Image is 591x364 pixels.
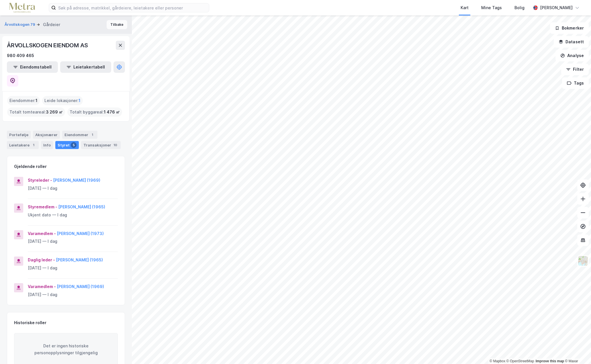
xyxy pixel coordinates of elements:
div: 1 [89,132,95,138]
span: 1 [36,97,38,104]
iframe: Chat Widget [562,336,591,364]
a: OpenStreetMap [506,359,534,363]
button: Eiendomstabell [7,61,58,73]
div: Kart [461,4,469,11]
div: Styret [55,141,79,149]
span: 3 269 ㎡ [46,109,63,116]
div: Ukjent dato — I dag [28,212,118,218]
div: Gårdeier [43,21,60,28]
div: Eiendommer [62,131,97,139]
div: Transaksjoner [81,141,121,149]
img: metra-logo.256734c3b2bbffee19d4.png [9,3,35,13]
button: Analyse [555,50,589,61]
div: Leide lokasjoner : [42,96,83,105]
div: 980 409 465 [7,52,34,59]
div: Totalt tomteareal : [7,107,65,117]
div: Totalt byggareal : [67,107,122,117]
img: Z [578,255,588,266]
div: Info [41,141,53,149]
div: Bolig [514,4,525,11]
a: Improve this map [536,359,564,363]
div: Aksjonærer [33,131,60,139]
button: Tags [562,77,589,89]
div: Mine Tags [481,4,502,11]
button: Bokmerker [550,22,589,34]
span: 1 476 ㎡ [104,109,120,116]
button: Leietakertabell [60,61,111,73]
div: [DATE] — I dag [28,265,118,271]
button: Årvollskogen 79 [5,22,36,28]
a: Mapbox [490,359,505,363]
div: [DATE] — I dag [28,291,118,298]
div: Portefølje [7,131,31,139]
span: 1 [79,97,81,104]
button: Tilbake [107,20,127,29]
div: [PERSON_NAME] [540,4,573,11]
div: ÅRVOLLSKOGEN EIENDOM AS [7,41,89,50]
div: [DATE] — I dag [28,238,118,245]
div: Leietakere [7,141,39,149]
input: Søk på adresse, matrikkel, gårdeiere, leietakere eller personer [56,3,209,12]
div: Eiendommer : [7,96,40,105]
div: [DATE] — I dag [28,185,118,192]
div: Kontrollprogram for chat [562,336,591,364]
div: 10 [112,142,118,148]
button: Filter [561,64,589,75]
div: 1 [31,142,36,148]
div: Historiske roller [14,319,46,326]
button: Datasett [554,36,589,48]
div: 5 [71,142,77,148]
div: Gjeldende roller [14,163,47,170]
